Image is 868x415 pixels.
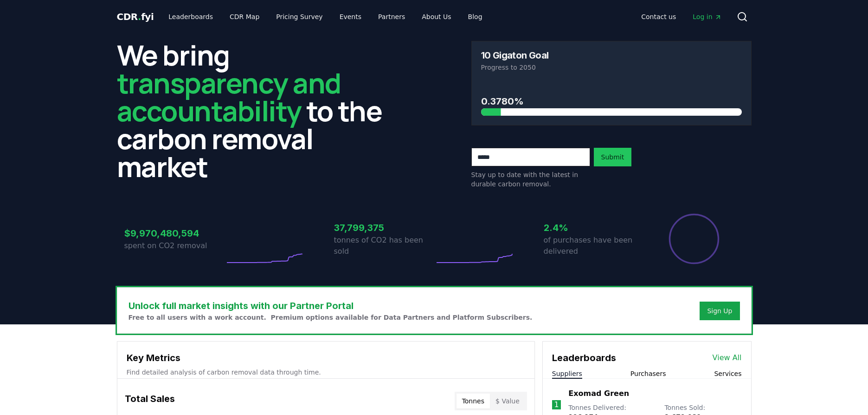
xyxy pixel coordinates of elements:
a: Sign Up [707,306,732,316]
p: tonnes of CO2 has been sold [334,235,434,257]
a: CDR.fyi [117,10,154,23]
h3: Key Metrics [127,351,525,365]
a: Contact us [634,8,683,25]
p: of purchases have been delivered [544,235,644,257]
p: Stay up to date with the latest in durable carbon removal. [471,170,590,189]
button: Suppliers [552,369,582,378]
a: Pricing Survey [269,8,330,25]
a: CDR Map [222,8,267,25]
a: Events [332,8,369,25]
h3: Total Sales [125,392,175,410]
nav: Main [634,8,729,25]
button: $ Value [490,394,525,408]
h3: 37,799,375 [334,221,434,235]
a: Log in [685,8,729,25]
a: Exomad Green [568,388,629,399]
a: View All [713,352,742,363]
span: . [138,11,141,22]
h3: Leaderboards [552,351,616,365]
a: Blog [461,8,490,25]
h3: Unlock full market insights with our Partner Portal [129,299,533,313]
nav: Main [161,8,489,25]
h3: 2.4% [544,221,644,235]
h3: 0.3780% [481,94,742,108]
p: Find detailed analysis of carbon removal data through time. [127,368,525,377]
a: Partners [371,8,412,25]
p: Progress to 2050 [481,63,742,72]
button: Sign Up [700,302,739,320]
p: 1 [554,399,559,410]
span: transparency and accountability [117,64,341,130]
h2: We bring to the carbon removal market [117,41,397,180]
a: About Us [414,8,458,25]
span: Log in [693,12,721,21]
button: Submit [594,148,632,166]
button: Services [714,369,741,378]
span: CDR fyi [117,11,154,22]
button: Purchasers [630,369,666,378]
h3: $9,970,480,594 [124,226,225,240]
h3: 10 Gigaton Goal [481,51,549,60]
div: Percentage of sales delivered [668,213,720,265]
p: spent on CO2 removal [124,240,225,251]
button: Tonnes [457,394,490,408]
p: Free to all users with a work account. Premium options available for Data Partners and Platform S... [129,313,533,322]
a: Leaderboards [161,8,220,25]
